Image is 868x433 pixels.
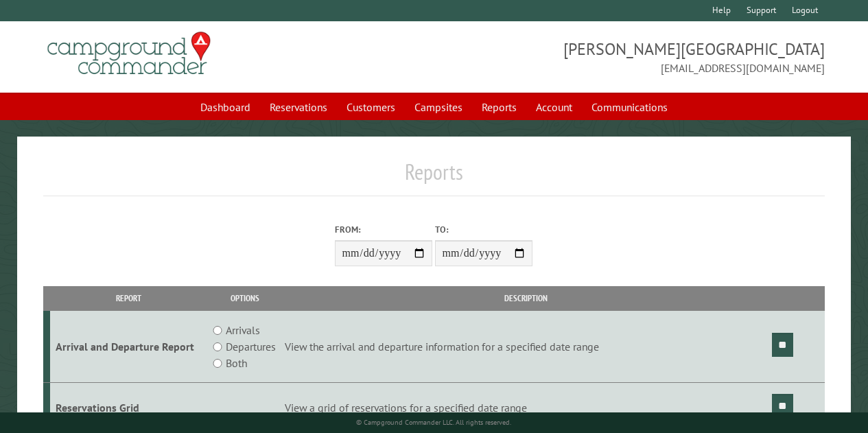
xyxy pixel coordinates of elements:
[50,311,207,383] td: Arrival and Departure Report
[261,94,336,120] a: Reservations
[226,355,247,371] label: Both
[528,94,580,120] a: Account
[435,223,532,236] label: To:
[283,383,770,433] td: View a grid of reservations for a specified date range
[335,223,432,236] label: From:
[434,38,825,76] span: [PERSON_NAME][GEOGRAPHIC_DATA] [EMAIL_ADDRESS][DOMAIN_NAME]
[356,418,511,427] small: © Campground Commander LLC. All rights reserved.
[207,286,283,310] th: Options
[50,286,207,310] th: Report
[43,27,215,80] img: Campground Commander
[283,286,770,310] th: Description
[406,94,471,120] a: Campsites
[338,94,403,120] a: Customers
[226,338,276,355] label: Departures
[192,94,259,120] a: Dashboard
[226,322,260,338] label: Arrivals
[473,94,525,120] a: Reports
[50,383,207,433] td: Reservations Grid
[43,159,825,196] h1: Reports
[583,94,676,120] a: Communications
[283,311,770,383] td: View the arrival and departure information for a specified date range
